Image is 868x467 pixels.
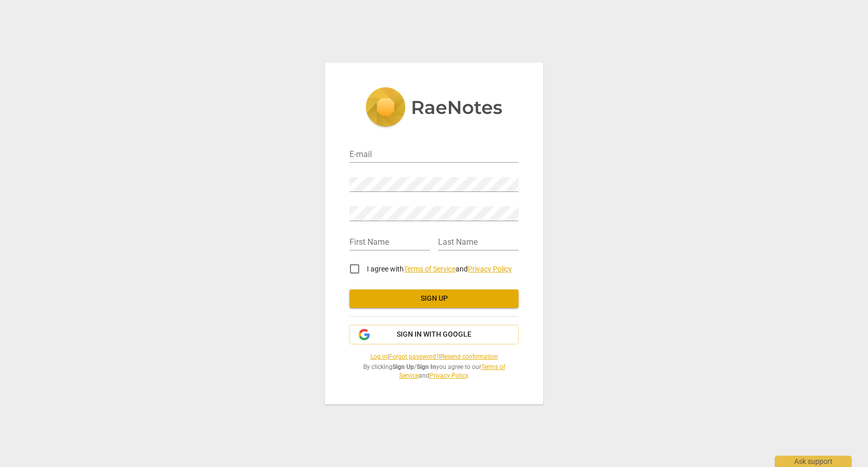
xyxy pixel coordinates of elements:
[358,294,510,304] span: Sign up
[349,325,519,344] button: Sign in with Google
[349,363,519,380] span: By clicking / you agree to our and .
[349,289,519,308] button: Sign up
[468,265,512,273] a: Privacy Policy
[389,353,439,360] a: Forgot password?
[365,87,503,129] img: 5ac2273c67554f335776073100b6d88f.svg
[397,329,471,340] span: Sign in with Google
[367,265,512,273] span: I agree with and
[349,353,519,361] span: | |
[399,363,505,379] a: Terms of Service
[404,265,456,273] a: Terms of Service
[370,353,387,360] a: Log in
[775,456,852,467] div: Ask support
[429,372,468,379] a: Privacy Policy
[441,353,498,360] a: Resend confirmation
[392,363,414,371] b: Sign Up
[417,363,436,371] b: Sign In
